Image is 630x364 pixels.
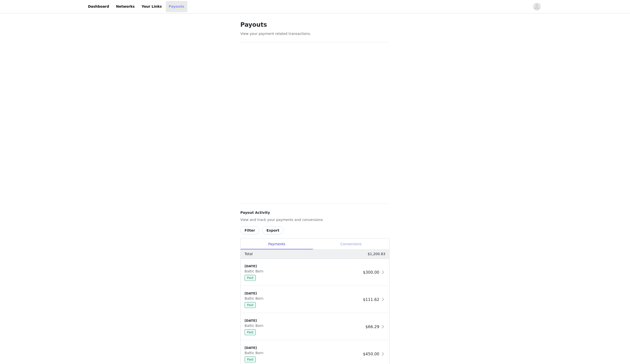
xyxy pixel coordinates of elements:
[245,264,361,269] div: [DATE]
[245,291,361,296] div: [DATE]
[240,20,390,29] h1: Payouts
[241,239,313,250] div: Payments
[363,297,379,302] span: $111.62
[245,351,265,355] span: Baltic Born
[368,251,385,257] p: $1,200.83
[240,31,390,36] p: View your payment related transactions.
[366,324,379,329] span: $66.29
[245,296,265,300] span: Baltic Born
[139,1,165,12] a: Your Links
[313,239,389,250] div: Conversions
[113,1,138,12] a: Networks
[241,286,389,313] div: clickable-list-item
[245,318,364,323] div: [DATE]
[535,3,539,11] div: avatar
[241,259,389,286] div: clickable-list-item
[241,313,389,340] div: clickable-list-item
[245,329,256,335] span: Paid
[245,357,256,363] span: Paid
[245,324,265,328] span: Baltic Born
[245,275,256,281] span: Paid
[240,210,390,215] h4: Payout Activity
[240,226,259,234] button: Filter
[262,226,284,234] button: Export
[166,1,187,12] a: Payouts
[240,217,390,222] p: View and track your payments and conversions
[363,352,379,356] span: $450.00
[363,270,379,275] span: $300.00
[245,251,253,257] p: Total
[245,345,361,350] div: [DATE]
[245,269,265,273] span: Baltic Born
[85,1,112,12] a: Dashboard
[245,302,256,308] span: Paid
